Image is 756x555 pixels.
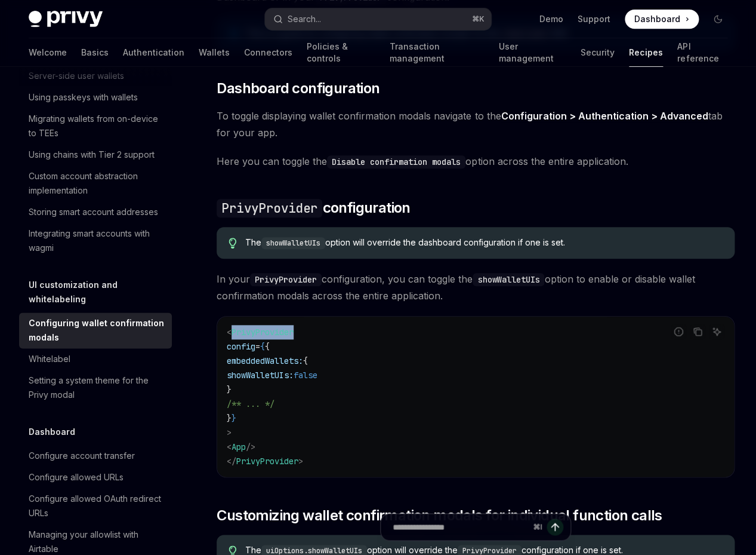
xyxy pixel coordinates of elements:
a: Basics [81,38,109,67]
a: Demo [539,13,563,25]
span: } [227,413,232,424]
code: PrivyProvider [250,273,322,286]
span: PrivyProvider [236,456,298,467]
h5: UI customization and whitelabeling [29,278,172,306]
a: Welcome [29,38,67,67]
div: The option will override the dashboard configuration if one is set. [245,237,723,249]
button: Send message [547,519,563,535]
span: ⌘ K [471,14,484,24]
a: Migrating wallets from on-device to TEEs [19,108,172,144]
div: Whitelabel [29,352,70,366]
span: Customizing wallet confirmation modals for individual function calls [217,506,662,525]
span: /> [246,441,255,452]
div: Configure allowed OAuth redirect URLs [29,492,165,520]
div: Configuring wallet confirmation modals [29,316,165,345]
a: API reference [677,38,727,67]
span: { [303,355,308,366]
span: } [227,384,232,395]
span: = [255,341,260,352]
a: Policies & controls [307,38,375,67]
a: Dashboard [625,10,699,29]
span: To toggle displaying wallet confirmation modals navigate to the tab for your app. [217,108,735,141]
svg: Tip [229,238,237,249]
span: configuration [217,198,410,217]
button: Copy the contents from the code block [690,324,705,339]
span: </ [227,456,236,467]
span: } [232,413,236,424]
span: In your configuration, you can toggle the option to enable or disable wallet confirmation modals ... [217,271,735,304]
a: Authentication [123,38,184,67]
button: Report incorrect code [671,324,686,339]
button: Ask AI [709,324,724,339]
span: false [294,370,317,381]
div: Configure account transfer [29,449,135,463]
span: > [227,427,232,438]
span: embeddedWallets: [227,355,303,366]
span: showWalletUIs: [227,370,294,381]
div: Custom account abstraction implementation [29,169,165,198]
code: Disable confirmation modals [327,155,465,168]
a: Security [581,38,615,67]
span: PrivyProvider [232,327,294,338]
img: dark logo [29,11,103,27]
a: Wallets [199,38,230,67]
div: Search... [288,12,321,26]
a: Transaction management [390,38,485,67]
input: Ask a question... [393,514,528,540]
div: Configure allowed URLs [29,470,124,485]
a: Configure allowed URLs [19,467,172,488]
div: Using passkeys with wallets [29,90,138,105]
span: { [260,341,265,352]
a: Integrating smart accounts with wagmi [19,223,172,259]
button: Toggle dark mode [708,10,727,29]
div: Setting a system theme for the Privy modal [29,373,165,402]
span: Dashboard [634,13,680,25]
div: Integrating smart accounts with wagmi [29,226,165,255]
a: Using passkeys with wallets [19,87,172,108]
h5: Dashboard [29,425,75,439]
div: Migrating wallets from on-device to TEEs [29,112,165,140]
a: Whitelabel [19,348,172,370]
a: Recipes [629,38,663,67]
div: Storing smart account addresses [29,205,158,219]
a: Support [578,13,610,25]
a: Connectors [244,38,292,67]
button: Open search [265,8,492,30]
a: Configure account transfer [19,445,172,467]
a: User management [499,38,566,67]
code: PrivyProvider [217,199,322,217]
span: Dashboard configuration [217,79,379,98]
span: config [227,341,255,352]
a: Setting a system theme for the Privy modal [19,370,172,406]
span: App [232,441,246,452]
span: > [298,456,303,467]
a: Custom account abstraction implementation [19,165,172,201]
a: Storing smart account addresses [19,201,172,223]
span: < [227,327,232,338]
code: showWalletUIs [261,237,325,249]
span: { [265,341,270,352]
a: Using chains with Tier 2 support [19,144,172,165]
code: showWalletUIs [473,273,544,286]
a: Configure allowed OAuth redirect URLs [19,488,172,524]
span: < [227,441,232,452]
a: Configuring wallet confirmation modals [19,312,172,348]
span: Here you can toggle the option across the entire application. [217,153,735,170]
a: Configuration > Authentication > Advanced [501,110,708,122]
div: Using chains with Tier 2 support [29,148,155,162]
